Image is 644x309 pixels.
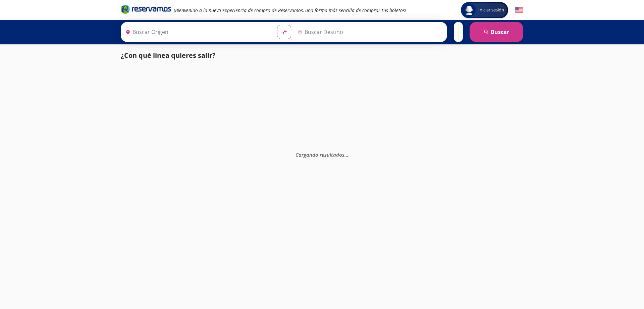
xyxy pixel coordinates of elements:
[295,24,444,40] input: Buscar Destino
[515,6,523,14] button: English
[123,24,272,40] input: Buscar Origen
[121,4,171,14] i: Brand Logo
[344,151,346,158] span: .
[476,7,507,13] span: Iniciar sesión
[296,151,348,158] em: Cargando resultados
[174,7,406,13] em: ¡Bienvenido a la nueva experiencia de compra de Reservamos, una forma más sencilla de comprar tus...
[346,151,347,158] span: .
[121,4,171,16] a: Brand Logo
[470,22,523,42] button: Buscar
[347,151,348,158] span: .
[121,50,216,61] p: ¿Con qué línea quieres salir?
